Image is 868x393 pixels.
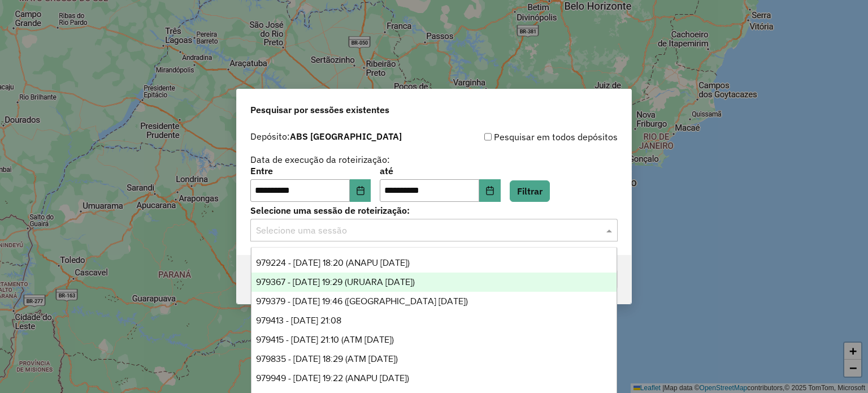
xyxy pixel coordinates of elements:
span: 979367 - [DATE] 19:29 (URUARA [DATE]) [256,277,415,287]
span: 979949 - [DATE] 19:22 (ANAPU [DATE]) [256,373,409,383]
span: Pesquisar por sessões existentes [250,103,389,116]
span: 979415 - [DATE] 21:10 (ATM [DATE]) [256,335,394,344]
label: Depósito: [250,129,402,143]
label: até [380,164,500,178]
label: Selecione uma sessão de roteirização: [250,204,618,217]
button: Choose Date [350,179,371,202]
span: 979835 - [DATE] 18:29 (ATM [DATE]) [256,354,398,364]
button: Choose Date [479,179,501,202]
button: Filtrar [510,180,550,202]
label: Entre [250,164,371,178]
label: Data de execução da roteirização: [250,153,390,166]
strong: ABS [GEOGRAPHIC_DATA] [290,131,402,142]
div: Pesquisar em todos depósitos [434,130,618,144]
span: 979379 - [DATE] 19:46 ([GEOGRAPHIC_DATA] [DATE]) [256,296,468,306]
span: 979224 - [DATE] 18:20 (ANAPU [DATE]) [256,258,410,267]
span: 979413 - [DATE] 21:08 [256,316,341,325]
